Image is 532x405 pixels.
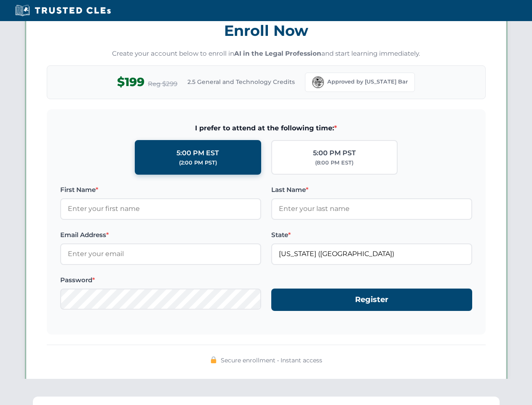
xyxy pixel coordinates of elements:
[187,77,295,86] span: 2.5 General and Technology Credits
[60,230,261,240] label: Email Address
[60,198,261,219] input: Enter your first name
[60,243,261,265] input: Enter your email
[221,356,322,365] span: Secure enrollment • Instant access
[210,356,217,363] img: 🔒
[117,73,144,92] span: $199
[327,78,408,86] span: Approved by [US_STATE] Bar
[176,148,219,159] div: 5:00 PM EST
[47,49,486,59] p: Create your account below to enroll in and start learning immediately.
[60,185,261,195] label: First Name
[271,243,472,265] input: Florida (FL)
[60,123,472,134] span: I prefer to attend at the following time:
[271,289,472,311] button: Register
[315,159,353,167] div: (8:00 PM EST)
[312,76,324,88] img: Florida Bar
[234,49,321,57] strong: AI in the Legal Profession
[313,148,356,159] div: 5:00 PM PST
[47,17,486,44] h3: Enroll Now
[179,159,217,167] div: (2:00 PM PST)
[13,4,113,17] img: Trusted CLEs
[60,275,261,285] label: Password
[271,198,472,219] input: Enter your last name
[271,185,472,195] label: Last Name
[271,230,472,240] label: State
[148,79,177,89] span: Reg $299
